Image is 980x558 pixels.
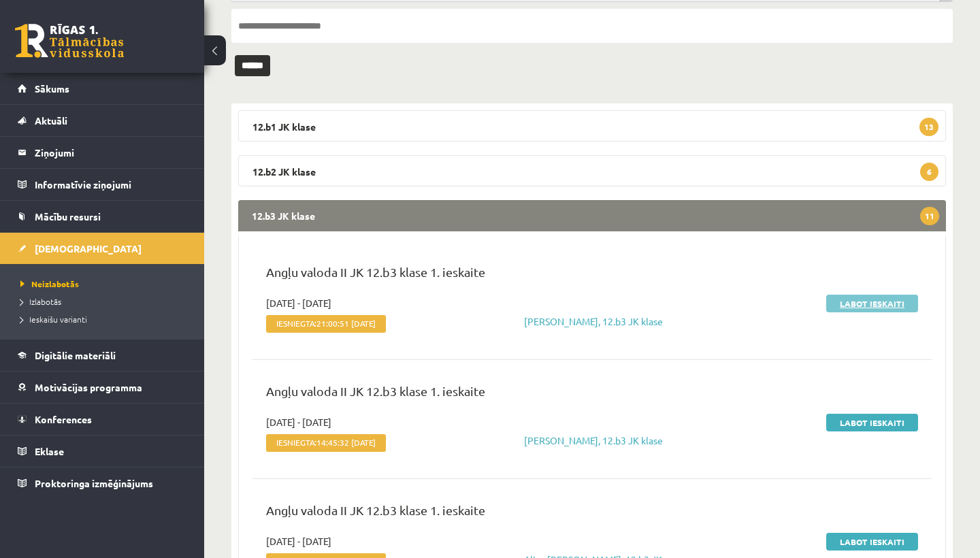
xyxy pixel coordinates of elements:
[35,210,101,223] span: Mācību resursi
[35,413,92,425] span: Konferences
[18,436,187,467] a: Eklase
[18,73,187,104] a: Sākums
[18,372,187,403] a: Motivācijas programma
[266,415,331,429] span: [DATE] - [DATE]
[35,114,67,127] span: Aktuāli
[266,296,331,310] span: [DATE] - [DATE]
[920,207,939,225] span: 11
[826,533,918,551] a: Labot ieskaiti
[524,434,663,446] a: [PERSON_NAME], 12.b3 JK klase
[266,434,386,452] span: Iesniegta:
[316,318,376,328] span: 21:00:51 [DATE]
[238,200,946,231] legend: 12.b3 JK klase
[35,82,69,95] span: Sākums
[20,278,191,290] a: Neizlabotās
[524,315,663,327] a: [PERSON_NAME], 12.b3 JK klase
[15,24,124,58] a: Rīgas 1. Tālmācības vidusskola
[266,315,386,333] span: Iesniegta:
[18,105,187,136] a: Aktuāli
[266,501,918,526] p: Angļu valoda II JK 12.b3 klase 1. ieskaite
[35,137,187,168] legend: Ziņojumi
[18,404,187,435] a: Konferences
[919,118,938,136] span: 13
[20,278,79,289] span: Neizlabotās
[35,349,116,361] span: Digitālie materiāli
[18,169,187,200] a: Informatīvie ziņojumi
[266,534,331,548] span: [DATE] - [DATE]
[35,242,142,255] span: [DEMOGRAPHIC_DATA]
[18,340,187,371] a: Digitālie materiāli
[18,467,187,499] a: Proktoringa izmēģinājums
[20,313,191,325] a: Ieskaišu varianti
[826,414,918,431] a: Labot ieskaiti
[35,477,153,489] span: Proktoringa izmēģinājums
[20,295,191,308] a: Izlabotās
[20,314,87,325] span: Ieskaišu varianti
[18,201,187,232] a: Mācību resursi
[35,381,142,393] span: Motivācijas programma
[18,137,187,168] a: Ziņojumi
[35,445,64,457] span: Eklase
[238,110,946,142] legend: 12.b1 JK klase
[238,155,946,186] legend: 12.b2 JK klase
[266,263,918,288] p: Angļu valoda II JK 12.b3 klase 1. ieskaite
[826,295,918,312] a: Labot ieskaiti
[266,382,918,407] p: Angļu valoda II JK 12.b3 klase 1. ieskaite
[18,233,187,264] a: [DEMOGRAPHIC_DATA]
[316,438,376,447] span: 14:45:32 [DATE]
[35,169,187,200] legend: Informatīvie ziņojumi
[20,296,61,307] span: Izlabotās
[920,163,938,181] span: 6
